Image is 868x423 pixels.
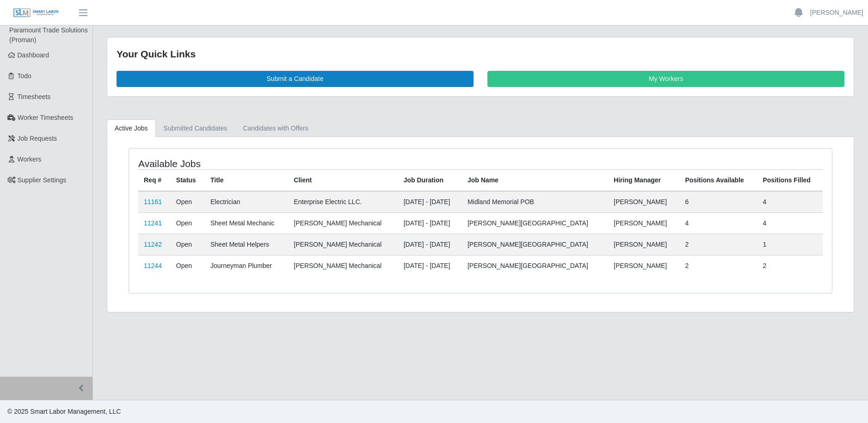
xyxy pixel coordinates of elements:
td: 4 [757,191,823,213]
th: Positions Filled [757,169,823,191]
a: 11242 [144,241,162,248]
td: [PERSON_NAME] [608,234,679,255]
td: [PERSON_NAME] [608,212,679,234]
span: Worker Timesheets [18,114,73,121]
a: Candidates with Offers [235,119,316,137]
span: Job Requests [18,135,57,142]
td: Journeyman Plumber [205,255,288,276]
a: Submitted Candidates [156,119,235,137]
span: © 2025 Smart Labor Management, LLC [7,408,121,415]
div: Your Quick Links [117,47,844,62]
span: Supplier Settings [18,176,67,184]
td: 4 [680,212,757,234]
th: Status [171,169,205,191]
th: Client [288,169,398,191]
td: [PERSON_NAME] [608,191,679,213]
td: [PERSON_NAME][GEOGRAPHIC_DATA] [462,234,608,255]
th: Positions Available [680,169,757,191]
td: [PERSON_NAME][GEOGRAPHIC_DATA] [462,212,608,234]
td: Open [171,191,205,213]
td: [DATE] - [DATE] [398,212,462,234]
a: [PERSON_NAME] [810,8,863,18]
span: Timesheets [18,93,51,100]
td: Open [171,212,205,234]
a: Submit a Candidate [117,71,474,87]
th: Req # [138,169,171,191]
td: [PERSON_NAME][GEOGRAPHIC_DATA] [462,255,608,276]
td: 2 [680,234,757,255]
td: [PERSON_NAME] Mechanical [288,234,398,255]
td: Sheet Metal Helpers [205,234,288,255]
td: [PERSON_NAME] Mechanical [288,255,398,276]
td: Sheet Metal Mechanic [205,212,288,234]
th: Job Duration [398,169,462,191]
td: 4 [757,212,823,234]
td: 6 [680,191,757,213]
img: SLM Logo [13,8,59,18]
td: [DATE] - [DATE] [398,234,462,255]
td: 1 [757,234,823,255]
td: 2 [680,255,757,276]
td: [PERSON_NAME] [608,255,679,276]
th: Title [205,169,288,191]
td: Electrician [205,191,288,213]
span: Workers [18,156,42,163]
td: Enterprise Electric LLC. [288,191,398,213]
td: [DATE] - [DATE] [398,191,462,213]
span: Todo [18,72,31,80]
td: Open [171,255,205,276]
a: Active Jobs [107,119,156,137]
td: 2 [757,255,823,276]
a: My Workers [487,71,844,87]
a: 11241 [144,219,162,227]
span: Dashboard [18,51,49,59]
a: 11244 [144,262,162,269]
a: 11161 [144,198,162,205]
td: Midland Memorial POB [462,191,608,213]
th: Hiring Manager [608,169,679,191]
td: Open [171,234,205,255]
td: [DATE] - [DATE] [398,255,462,276]
span: Paramount Trade Solutions (Proman) [9,26,88,44]
h4: Available Jobs [138,158,415,169]
th: Job Name [462,169,608,191]
td: [PERSON_NAME] Mechanical [288,212,398,234]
